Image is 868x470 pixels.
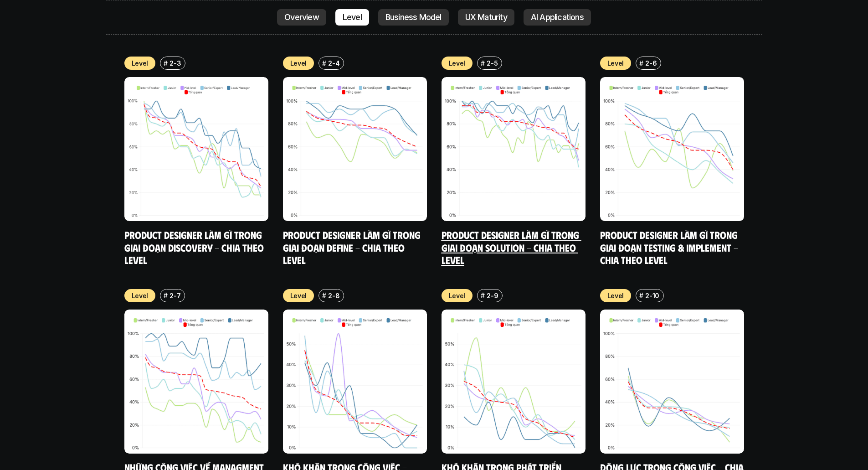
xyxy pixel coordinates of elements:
p: 2-4 [328,58,339,68]
a: Product Designer làm gì trong giai đoạn Define - Chia theo Level [283,228,423,266]
a: Product Designer làm gì trong giai đoạn Discovery - Chia theo Level [124,228,266,266]
p: 2-7 [169,291,180,300]
p: 2-8 [328,291,339,300]
a: Level [335,9,369,26]
p: 2-10 [645,291,659,300]
p: Level [607,58,624,68]
p: 2-6 [645,58,657,68]
p: Level [290,291,307,300]
h6: # [164,60,168,67]
p: Business Model [385,13,442,22]
p: Level [343,13,362,22]
p: Level [449,291,466,300]
h6: # [164,292,168,299]
p: Level [290,58,307,68]
p: 2-5 [487,58,498,68]
h6: # [639,60,643,67]
h6: # [481,60,485,67]
p: 2-9 [487,291,498,300]
p: 2-3 [169,58,181,68]
a: Overview [277,9,326,26]
h6: # [481,292,485,299]
p: Level [132,58,149,68]
a: Business Model [378,9,449,26]
p: AI Applications [531,13,584,22]
a: AI Applications [524,9,591,26]
h6: # [322,60,326,67]
a: UX Maturity [458,9,514,26]
h6: # [639,292,643,299]
a: Product Designer làm gì trong giai đoạn Testing & Implement - Chia theo Level [600,228,740,266]
p: UX Maturity [465,13,507,22]
p: Overview [284,13,319,22]
h6: # [322,292,326,299]
p: Level [607,291,624,300]
p: Level [449,58,466,68]
p: Level [132,291,149,300]
a: Product Designer làm gì trong giai đoạn Solution - Chia theo Level [442,228,581,266]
